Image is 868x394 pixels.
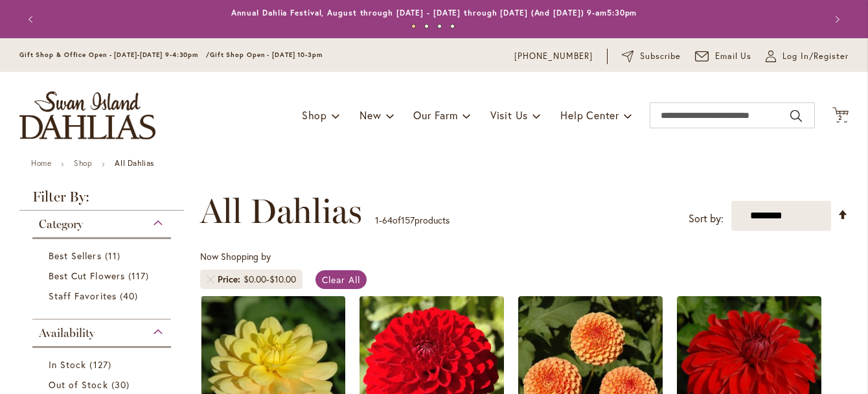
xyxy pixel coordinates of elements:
button: Next [823,6,849,32]
a: In Stock 127 [49,358,158,371]
span: Subscribe [640,50,681,63]
span: Staff Favorites [49,290,117,302]
span: Our Farm [413,108,457,122]
span: In Stock [49,358,86,371]
span: 64 [382,214,393,226]
a: Annual Dahlia Festival, August through [DATE] - [DATE] through [DATE] (And [DATE]) 9-am5:30pm [231,8,637,17]
span: Availability [39,326,95,340]
a: Email Us [695,50,752,63]
span: 127 [89,358,114,371]
a: Clear All [315,270,367,289]
a: Best Cut Flowers [49,269,158,283]
a: Subscribe [622,50,681,63]
span: Category [39,217,83,231]
a: Shop [74,158,92,168]
span: Shop [302,108,327,122]
a: Home [31,158,51,168]
button: 2 of 4 [424,24,429,29]
a: [PHONE_NUMBER] [514,50,593,63]
a: Log In/Register [766,50,849,63]
a: Out of Stock 30 [49,378,158,391]
a: Staff Favorites [49,289,158,303]
div: - [244,273,296,286]
span: 40 [120,289,141,303]
span: Gift Shop & Office Open - [DATE]-[DATE] 9-4:30pm / [19,51,210,59]
a: store logo [19,91,155,139]
span: Out of Stock [49,378,108,391]
span: 157 [401,214,415,226]
span: 117 [128,269,152,283]
label: Sort by: [689,207,724,231]
span: Now Shopping by [200,250,271,262]
p: - of products [375,210,450,231]
span: 11 [105,249,124,262]
a: Best Sellers [49,249,158,262]
a: Remove Price $0.00 - $10.00 [207,275,214,283]
span: Clear All [322,273,360,286]
span: Gift Shop Open - [DATE] 10-3pm [210,51,323,59]
button: Previous [19,6,45,32]
span: Visit Us [490,108,528,122]
span: $0.00 [244,273,266,285]
span: 1 [375,214,379,226]
strong: All Dahlias [115,158,154,168]
span: Best Sellers [49,249,102,262]
span: 30 [111,378,133,391]
button: 4 of 4 [450,24,455,29]
span: New [360,108,381,122]
span: Best Cut Flowers [49,270,125,282]
span: All Dahlias [200,192,362,231]
strong: Filter By: [19,190,184,211]
span: Email Us [715,50,752,63]
button: 3 of 4 [437,24,442,29]
span: Help Center [560,108,619,122]
span: Price [218,273,244,286]
span: $10.00 [269,273,296,285]
span: Log In/Register [782,50,849,63]
button: 1 of 4 [411,24,416,29]
button: 2 [832,107,849,124]
span: 2 [838,113,843,122]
